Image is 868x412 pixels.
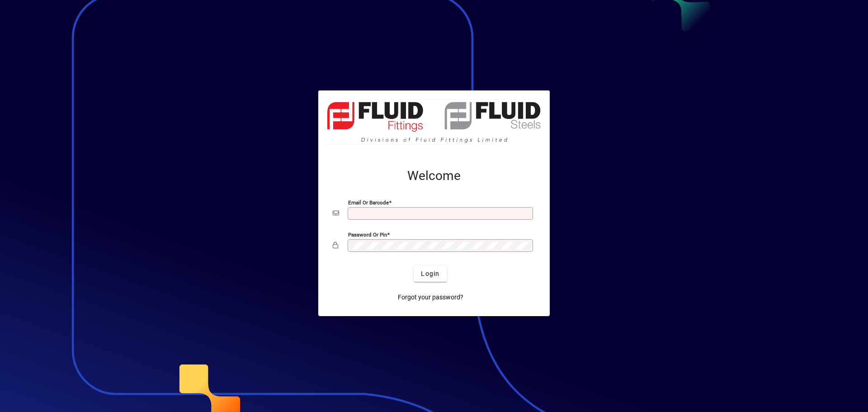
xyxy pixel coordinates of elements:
h2: Welcome [333,168,535,184]
span: Login [421,269,439,279]
mat-label: Password or Pin [348,232,387,238]
mat-label: Email or Barcode [348,199,389,206]
button: Login [414,265,447,282]
a: Forgot your password? [394,289,467,305]
span: Forgot your password? [398,293,463,302]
